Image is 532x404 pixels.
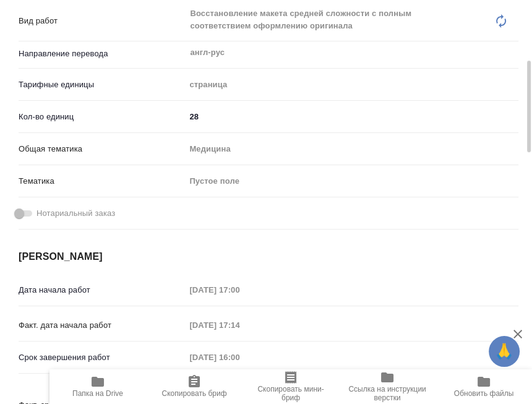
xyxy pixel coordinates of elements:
input: ✎ Введи что-нибудь [185,108,518,126]
p: Направление перевода [19,48,185,60]
span: Скопировать мини-бриф [250,385,332,402]
button: Скопировать мини-бриф [242,369,339,404]
p: Факт. дата начала работ [19,319,185,332]
p: Дата начала работ [19,284,185,296]
span: Ссылка на инструкции верстки [346,385,428,402]
input: Пустое поле [185,348,293,366]
p: Тарифные единицы [19,79,185,91]
input: Пустое поле [185,281,293,299]
span: 🙏 [494,338,515,364]
button: 🙏 [489,336,520,367]
div: Медицина [185,139,518,160]
span: Нотариальный заказ [36,207,115,220]
div: страница [185,74,518,95]
p: Вид работ [19,15,185,27]
button: Скопировать бриф [146,369,242,404]
p: Общая тематика [19,143,185,155]
button: Обновить файлы [435,369,532,404]
div: Пустое поле [189,175,504,187]
button: Папка на Drive [49,369,146,404]
span: Скопировать бриф [161,389,226,398]
h4: [PERSON_NAME] [19,249,518,264]
input: Пустое поле [185,316,293,334]
p: Тематика [19,175,185,187]
span: Папка на Drive [72,389,123,398]
p: Срок завершения работ [19,351,185,364]
div: Пустое поле [185,171,518,192]
span: Обновить файлы [454,389,514,398]
p: Кол-во единиц [19,111,185,123]
button: Ссылка на инструкции верстки [339,369,435,404]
